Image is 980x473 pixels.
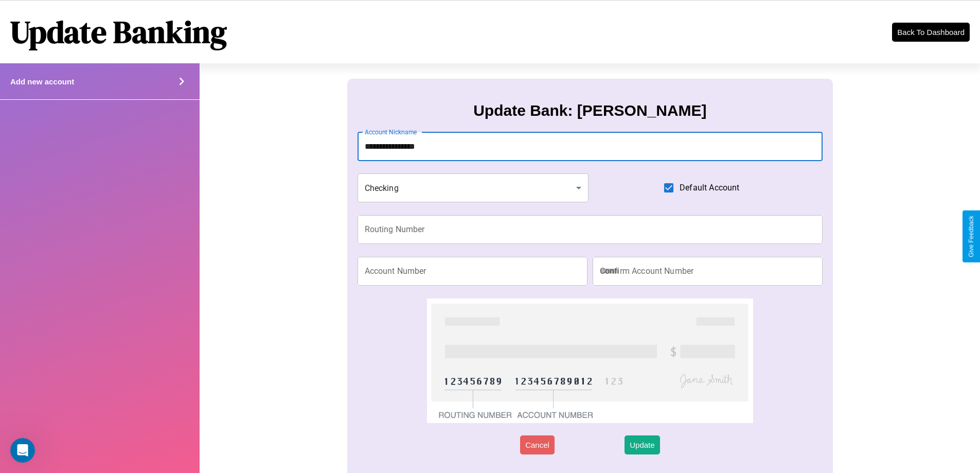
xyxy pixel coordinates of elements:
button: Cancel [520,435,555,454]
iframe: Intercom live chat [10,438,35,463]
img: check [427,299,753,423]
button: Update [625,435,660,454]
button: Back To Dashboard [892,23,970,42]
label: Account Nickname [365,128,417,136]
h3: Update Bank: [PERSON_NAME] [473,102,706,119]
span: Default Account [680,182,739,194]
div: Give Feedback [968,216,975,257]
h1: Update Banking [10,11,227,53]
h4: Add new account [10,77,74,86]
div: Checking [358,173,589,202]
